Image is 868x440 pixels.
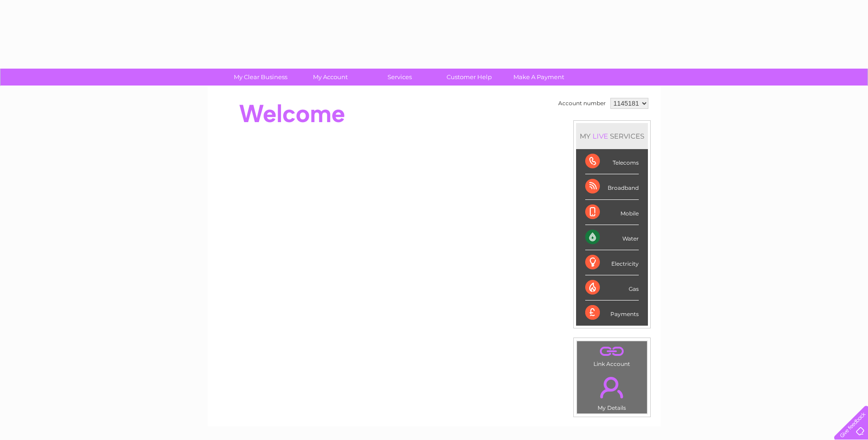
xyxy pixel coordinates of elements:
td: My Details [577,369,647,414]
a: . [579,343,645,360]
div: Water [585,225,639,250]
div: MY SERVICES [576,123,648,149]
a: My Account [292,69,368,86]
div: LIVE [591,132,610,140]
a: Customer Help [431,69,507,86]
div: Gas [585,275,639,300]
td: Link Account [577,341,647,370]
a: My Clear Business [223,69,298,86]
a: . [579,371,645,403]
div: Telecoms [585,149,639,174]
div: Electricity [585,250,639,275]
div: Payments [585,300,639,325]
div: Broadband [585,174,639,199]
a: Services [362,69,437,86]
a: Make A Payment [501,69,577,86]
td: Account number [556,96,608,111]
div: Mobile [585,200,639,225]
